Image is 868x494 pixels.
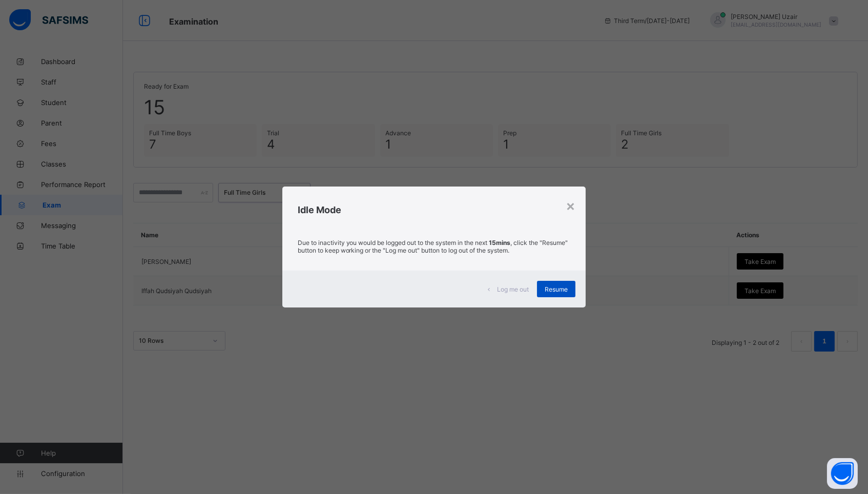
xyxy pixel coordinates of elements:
[566,197,575,214] div: ×
[827,458,858,489] button: Open asap
[545,285,568,293] span: Resume
[298,239,571,254] p: Due to inactivity you would be logged out to the system in the next , click the "Resume" button t...
[497,285,529,293] span: Log me out
[489,239,511,246] strong: 15mins
[298,204,571,215] h2: Idle Mode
